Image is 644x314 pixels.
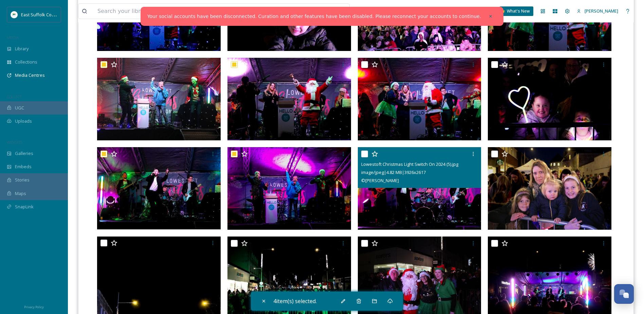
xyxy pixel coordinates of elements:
[585,8,618,14] span: [PERSON_NAME]
[7,140,22,145] span: WIDGETS
[21,11,61,18] span: East Suffolk Council
[147,13,481,20] a: Your social accounts have been disconnected. Curation and other features have been disabled. Plea...
[97,147,221,230] img: Lowestoft Christmas Light Switch On 2024 (8).jpg
[15,204,34,210] span: SnapLink
[573,4,622,18] a: [PERSON_NAME]
[358,147,481,230] img: Lowestoft Christmas Light Switch On 2024 (5).jpg
[15,163,32,170] span: Embeds
[15,150,33,157] span: Galleries
[361,161,458,167] span: Lowestoft Christmas Light Switch On 2024 (5).jpg
[15,72,45,78] span: Media Centres
[15,118,32,124] span: Uploads
[15,190,26,197] span: Maps
[94,4,294,19] input: Search your library
[15,59,37,65] span: Collections
[97,58,221,140] img: Lowestoft Christmas Light Switch On 2024 (12).jpg
[11,11,18,18] img: ESC%20Logo.png
[499,6,533,16] a: What's New
[488,58,611,140] img: Lowestoft Christmas Light Switch On 2024 (9).jpg
[227,58,351,140] img: Lowestoft Christmas Light Switch On 2024 (11).jpg
[361,177,399,184] span: © [PERSON_NAME]
[614,284,634,304] button: Open Chat
[15,105,24,111] span: UGC
[488,147,611,230] img: Lowestoft Christmas Light Switch On 2024 (4).jpg
[7,94,21,99] span: COLLECT
[358,58,481,140] img: Lowestoft Christmas Light Switch On 2024 (10).jpg
[24,302,44,311] a: Privacy Policy
[306,4,346,18] a: View all files
[273,297,317,305] span: 4 item(s) selected.
[15,46,29,52] span: Library
[7,35,19,40] span: MEDIA
[361,169,426,175] span: image/jpeg | 4.82 MB | 3926 x 2617
[15,177,30,183] span: Stories
[24,305,44,309] span: Privacy Policy
[227,147,351,230] img: Lowestoft Christmas Light Switch On 2024 (7).jpg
